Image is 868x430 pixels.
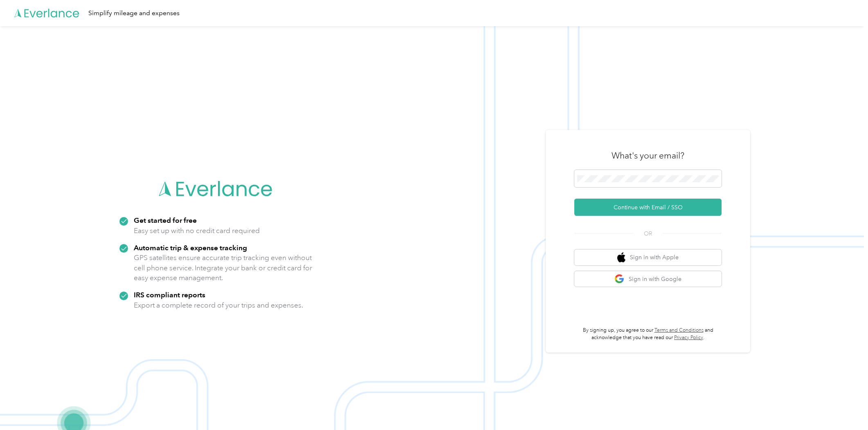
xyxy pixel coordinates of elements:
div: Simplify mileage and expenses [88,8,180,18]
strong: Get started for free [134,216,197,224]
a: Privacy Policy [674,335,703,341]
a: Terms and Conditions [654,327,704,333]
p: By signing up, you agree to our and acknowledge that you have read our . [574,327,722,341]
p: GPS satellites ensure accurate trip tracking even without cell phone service. Integrate your bank... [134,253,313,283]
strong: IRS compliant reports [134,290,205,299]
p: Easy set up with no credit card required [134,226,260,236]
button: google logoSign in with Google [574,271,722,287]
img: google logo [614,274,625,284]
button: apple logoSign in with Apple [574,249,722,265]
iframe: Everlance-gr Chat Button Frame [822,384,868,430]
button: Continue with Email / SSO [574,199,722,216]
strong: Automatic trip & expense tracking [134,243,247,252]
p: Export a complete record of your trips and expenses. [134,300,303,310]
span: OR [634,229,662,238]
img: apple logo [617,252,625,263]
h3: What's your email? [612,150,684,161]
